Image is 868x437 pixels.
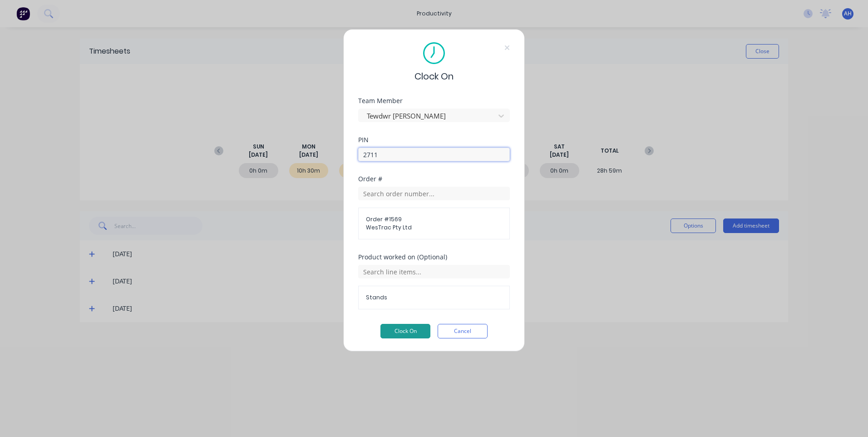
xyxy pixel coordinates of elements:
[358,187,510,200] input: Search order number...
[358,137,510,143] div: PIN
[358,254,510,260] div: Product worked on (Optional)
[358,148,510,161] input: Enter PIN
[358,98,510,104] div: Team Member
[358,265,510,278] input: Search line items...
[366,293,502,302] span: Stands
[366,223,502,232] span: WesTrac Pty Ltd
[438,324,488,338] button: Cancel
[358,176,510,182] div: Order #
[414,70,454,83] span: Clock On
[380,324,430,338] button: Clock On
[366,215,502,223] span: Order # 1569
